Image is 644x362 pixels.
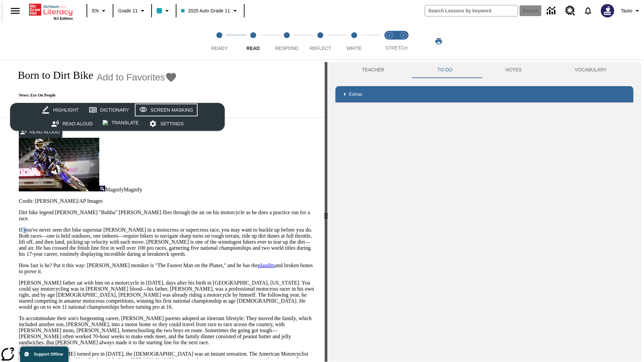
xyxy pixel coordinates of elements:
button: TO-DO [411,62,479,78]
button: Teacher [335,62,411,78]
span: Add to Favorites [97,72,165,83]
button: Highlight [37,103,84,117]
div: Screen Masking [151,106,193,114]
button: Grade: Grade 11, Select a grade [115,5,149,17]
p: Dirt bike legend [PERSON_NAME] "Bubba" [PERSON_NAME] flies through the air on his motorcycle as h... [19,209,317,222]
button: Read Aloud [19,126,62,138]
p: To accommodate their son's burgeoning career, [PERSON_NAME] parents adopted an itinerant lifestyl... [19,315,317,346]
button: Add to Favorites - Born to Dirt Bike [97,71,177,83]
button: Profile/Settings [618,5,644,17]
button: Stretch Read step 1 of 2 [380,23,399,60]
button: Print [428,35,449,47]
a: Notifications [579,2,597,19]
div: Home [29,2,73,20]
span: NJ Edition [54,16,73,20]
p: How fast is he? Put it this way: [PERSON_NAME] moniker is "The Fastest Man on the Planet," and he... [19,262,317,275]
p: [PERSON_NAME] father sat with him on a motorcycle in [DATE], days after his birth in [GEOGRAPHIC_... [19,280,317,310]
div: Settings [160,120,184,128]
button: Language: EN, Select a language [89,5,111,17]
span: Ready [211,46,227,51]
div: reading [3,62,325,358]
button: Stretch Respond step 2 of 2 [394,23,413,60]
p: Extras [349,91,362,98]
img: Magnify [99,186,105,191]
span: EN [92,7,99,14]
span: 2025 Auto Grade 11 [181,7,230,14]
span: Read [247,46,260,51]
span: Write [346,46,362,51]
span: Reflect [310,46,331,51]
h1: Born to Dirt Bike [11,69,93,81]
button: Class: 2025 Auto Grade 11, Select your class [178,5,241,17]
button: NOTES [479,62,548,78]
button: Select a new avatar [597,2,618,19]
button: VOCABULARY [548,62,633,78]
text: 2 [402,34,404,37]
div: Dictionary [100,106,129,114]
button: Select Student [122,102,162,114]
div: Extras [335,86,633,102]
span: STRETCH [385,45,408,51]
button: Write step 5 of 5 [335,23,374,60]
a: Resource Center, Will open in new tab [561,2,579,20]
span: Magnify [105,187,124,192]
span: Grade 11 [118,7,138,14]
p: If you've never seen dirt bike superstar [PERSON_NAME] in a motocross or supercross race, you may... [19,227,317,257]
div: Press Enter or Spacebar and then press right and left arrow keys to move the slider [325,62,327,362]
input: search field [425,5,518,16]
a: plaudits [258,262,275,268]
text: 1 [388,34,390,37]
span: Tauto [621,7,632,14]
button: Read Aloud [46,117,98,131]
img: Avatar [601,4,614,17]
img: translateIcon.svg [103,120,108,125]
button: Read step 2 of 5 [233,23,272,60]
button: Class color is light blue. Change class color [154,5,174,17]
div: Instructional Panel Tabs [335,62,633,78]
p: News: Eye On People [11,93,177,98]
span: Respond [275,46,298,51]
button: Select Lexile, 1280 Lexile (Meets) [16,102,79,114]
button: Reflect step 4 of 5 [301,23,340,60]
div: Read Aloud [62,120,93,128]
button: Scaffolds, Standard [82,102,122,114]
button: Respond step 3 of 5 [267,23,306,60]
button: Ready step 1 of 5 [200,23,239,60]
button: Support Offline [20,347,68,362]
div: split button [10,103,225,131]
button: Settings [144,117,189,131]
button: Translate [98,117,144,129]
div: activity [327,62,641,362]
img: Motocross racer James Stewart flies through the air on his dirt bike. [19,138,99,191]
span: Support Offline [34,352,63,357]
button: Screen Masking [134,103,198,117]
span: Magnify [124,187,142,192]
button: Dictionary [84,103,134,117]
div: Highlight [53,106,78,114]
div: Translate [111,119,139,127]
p: Credit: [PERSON_NAME]/AP Images [19,198,317,204]
a: Data Center [543,2,561,20]
button: Open side menu [5,1,25,21]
